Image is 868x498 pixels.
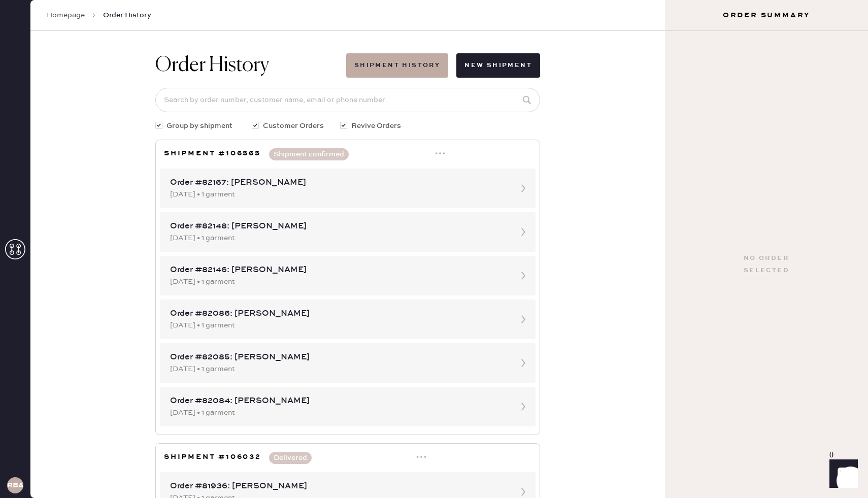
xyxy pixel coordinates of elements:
button: Shipment confirmed [269,148,349,160]
input: Search by order number, customer name, email or phone number [155,88,540,112]
th: QTY [799,394,833,407]
div: Order #82084: [PERSON_NAME] [170,395,507,407]
img: logo [418,235,448,265]
div: [DATE] • 1 garment [170,233,507,244]
img: Logo [395,423,471,431]
th: ID [32,172,93,185]
div: # 88840 Sungeun [PERSON_NAME] [EMAIL_ADDRESS][DOMAIN_NAME] [32,120,833,156]
td: 1 [799,407,833,420]
button: Shipment History [346,53,448,78]
iframe: Front Chat [820,452,863,496]
div: Order #82146: [PERSON_NAME] [170,264,507,276]
span: Group by shipment [166,120,232,131]
a: Homepage [47,10,85,20]
button: Delivered [269,452,312,464]
th: Description [93,172,795,185]
div: Order #82085: [PERSON_NAME] [170,351,507,363]
img: logo [418,12,448,43]
div: Order #82167: [PERSON_NAME] [170,177,507,189]
div: [DATE] • 1 garment [170,189,507,200]
th: ID [32,394,87,407]
th: Description [87,394,799,407]
td: Jeans - Reformation - [PERSON_NAME] Super Stretch Low Rise Wide Leg Jeans Reservoir - Size: 25 [87,407,799,420]
img: Logo [395,201,471,209]
th: QTY [795,172,833,185]
div: Order #82148: [PERSON_NAME] [170,220,507,233]
div: Order #81936: [PERSON_NAME] [170,480,507,492]
h1: Order History [155,53,269,78]
h3: Shipment #106565 [164,148,261,160]
span: Order History [103,10,151,20]
span: Customer Orders [263,120,324,131]
td: 928871 [32,185,93,198]
td: 1 [795,185,833,198]
div: Order #82086: [PERSON_NAME] [170,308,507,320]
img: logo [418,457,448,487]
h3: Shipment #106032 [164,452,261,464]
h3: Order Summary [665,10,868,20]
div: [DATE] • 1 garment [170,407,507,418]
div: Packing slip [32,290,833,303]
div: # 88830 Maya [PERSON_NAME] [EMAIL_ADDRESS][DOMAIN_NAME] [32,342,833,379]
div: [DATE] • 1 garment [170,363,507,375]
h3: RBA [7,482,23,489]
button: New Shipment [456,53,540,78]
div: Packing slip [32,68,833,80]
span: Revive Orders [351,120,401,131]
div: Customer information [32,330,833,342]
div: [DATE] • 1 garment [170,320,507,331]
div: Order # 82167 [32,80,833,92]
td: 928851 [32,407,87,420]
div: Customer information [32,108,833,120]
div: No order selected [744,252,789,277]
td: Jeans - Reformation - Bex Super Stretch High Rise Wide Leg [PERSON_NAME] - Size: 26 [93,185,795,198]
div: [DATE] • 1 garment [170,276,507,287]
div: Order # 82148 [32,303,833,315]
